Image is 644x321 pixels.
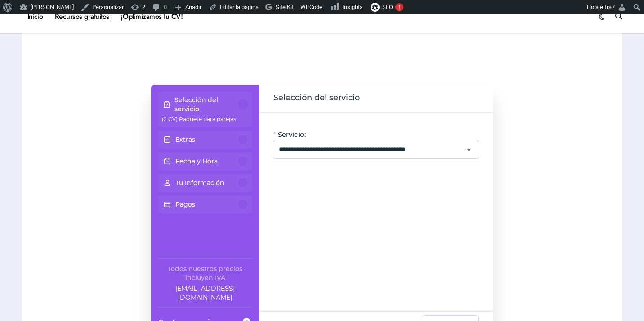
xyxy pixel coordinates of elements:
span: elfra7 [600,4,615,10]
span: SEO [382,4,393,10]
span: Selección del servicio [273,92,360,104]
p: Selección del servicio [174,95,238,113]
p: Pagos [175,200,195,209]
span: Site Kit [276,4,294,10]
a: Inicio [22,5,49,29]
p: Fecha y Hora [175,157,218,166]
div: Todos nuestros precios incluyen IVA [158,264,252,282]
span: Servicio: [278,130,306,139]
p: Extras [175,135,195,144]
div: ! [395,3,403,11]
a: Recursos gratuitos [49,5,115,29]
span: Insights [342,4,363,10]
a: ¡Optimizamos tu CV! [115,5,188,29]
span: (2 CV) Paquete para parejas [162,116,236,122]
a: Company email: ayuda@elhadadelasvacantes.com [158,284,252,302]
p: Tu Información [175,178,224,187]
